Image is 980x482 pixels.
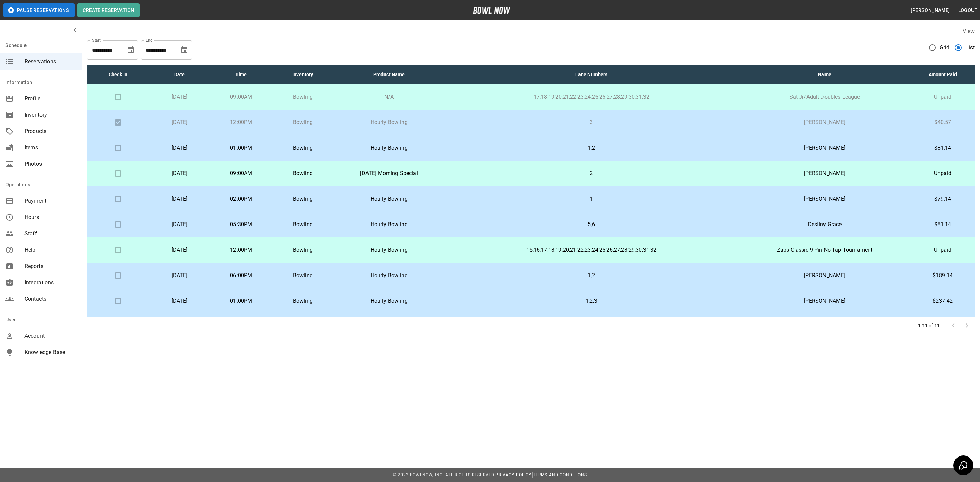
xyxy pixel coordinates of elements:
p: 3 [450,118,733,127]
p: [DATE] [154,220,205,229]
button: Choose date, selected date is Aug 30, 2025 [124,43,137,57]
p: Bowling [277,144,328,152]
th: Name [738,65,911,84]
p: 01:00PM [216,144,266,152]
p: $81.14 [916,220,969,229]
p: Sat Jr/Adult Doubles League [744,93,905,101]
p: Hourly Bowling [339,246,439,254]
p: 1,2 [450,144,733,152]
a: Privacy Policy [495,472,532,477]
p: 09:00AM [216,169,266,178]
span: Reservations [24,57,76,66]
p: [DATE] [154,246,205,254]
button: Logout [955,4,980,17]
p: Hourly Bowling [339,297,439,305]
p: Zabs Classic 9 Pin No Tap Tournament [744,246,905,254]
p: Bowling [277,93,328,101]
p: 1 [450,195,733,203]
p: Unpaid [916,93,969,101]
p: Hourly Bowling [339,118,439,127]
button: Create Reservation [77,3,140,17]
span: Contacts [24,295,76,303]
th: Lane Numbers [444,65,738,84]
p: [PERSON_NAME] [744,271,905,280]
span: Account [24,332,76,340]
th: Inventory [272,65,333,84]
a: Terms and Conditions [533,472,587,477]
p: [PERSON_NAME] [744,118,905,127]
span: Profile [24,95,76,103]
p: $79.14 [916,195,969,203]
p: Bowling [277,220,328,229]
th: Time [210,65,272,84]
p: $237.42 [916,297,969,305]
p: Bowling [277,246,328,254]
th: Product Name [333,65,444,84]
p: 15,16,17,18,19,20,21,22,23,24,25,26,27,28,29,30,31,32 [450,246,733,254]
span: Inventory [24,111,76,119]
p: $189.14 [916,271,969,280]
p: [DATE] [154,118,205,127]
p: Bowling [277,169,328,178]
p: Destiny Grace [744,220,905,229]
p: [DATE] [154,271,205,280]
img: logo [473,7,510,14]
p: [PERSON_NAME] [744,195,905,203]
th: Date [149,65,210,84]
span: List [965,44,975,52]
p: Unpaid [916,246,969,254]
p: [DATE] [154,297,205,305]
p: $40.57 [916,118,969,127]
span: Grid [940,44,950,52]
p: Bowling [277,297,328,305]
p: [DATE] [154,93,205,101]
p: [PERSON_NAME] [744,297,905,305]
th: Check In [87,65,149,84]
p: 1,2,3 [450,297,733,305]
label: View [963,28,975,34]
span: Items [24,144,76,152]
th: Amount Paid [911,65,975,84]
button: [PERSON_NAME] [908,4,952,17]
span: Photos [24,160,76,168]
button: Choose date, selected date is Sep 30, 2025 [178,43,191,57]
p: Hourly Bowling [339,271,439,280]
span: Payment [24,197,76,205]
p: [DATE] [154,144,205,152]
span: © 2022 BowlNow, Inc. All Rights Reserved. [393,472,495,477]
p: 01:00PM [216,297,266,305]
p: 05:30PM [216,220,266,229]
span: Reports [24,262,76,270]
span: Staff [24,230,76,238]
span: Help [24,246,76,254]
button: Pause Reservations [3,3,75,17]
p: Hourly Bowling [339,220,439,229]
p: [PERSON_NAME] [744,144,905,152]
p: 2 [450,169,733,178]
p: [DATE] Morning Special [339,169,439,178]
p: 06:00PM [216,271,266,280]
p: 12:00PM [216,118,266,127]
p: Hourly Bowling [339,144,439,152]
p: Bowling [277,195,328,203]
p: Bowling [277,118,328,127]
p: N/A [339,93,439,101]
p: 09:00AM [216,93,266,101]
p: [DATE] [154,169,205,178]
p: [DATE] [154,195,205,203]
span: Products [24,127,76,135]
p: 1-11 of 11 [918,322,940,329]
p: 17,18,19,20,21,22,23,24,25,26,27,28,29,30,31,32 [450,93,733,101]
span: Knowledge Base [24,348,76,356]
p: 1,2 [450,271,733,280]
p: $81.14 [916,144,969,152]
p: Bowling [277,271,328,280]
p: Unpaid [916,169,969,178]
p: 5,6 [450,220,733,229]
span: Integrations [24,279,76,287]
p: [PERSON_NAME] [744,169,905,178]
span: Hours [24,213,76,221]
p: 12:00PM [216,246,266,254]
p: Hourly Bowling [339,195,439,203]
p: 02:00PM [216,195,266,203]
